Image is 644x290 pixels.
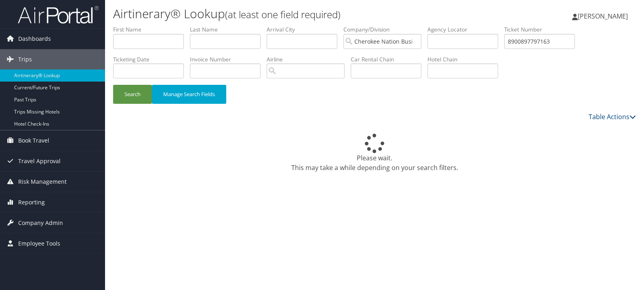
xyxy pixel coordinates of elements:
span: Employee Tools [18,233,60,254]
label: First Name [113,25,190,34]
label: Arrival City [267,25,343,34]
small: (at least one field required) [225,8,341,21]
a: [PERSON_NAME] [572,4,636,28]
label: Car Rental Chain [351,55,427,63]
span: Reporting [18,192,45,212]
button: Manage Search Fields [152,85,226,104]
span: Risk Management [18,172,67,192]
a: Table Actions [589,112,636,121]
div: Please wait. This may take a while depending on your search filters. [113,134,636,172]
label: Agency Locator [427,25,504,34]
img: airportal-logo.png [18,5,99,24]
label: Hotel Chain [427,55,504,63]
label: Company/Division [343,25,427,34]
span: Travel Approval [18,151,61,171]
span: Book Travel [18,130,49,151]
label: Ticket Number [504,25,581,34]
span: [PERSON_NAME] [578,12,628,21]
button: Search [113,85,152,104]
h1: Airtinerary® Lookup [113,5,462,22]
span: Dashboards [18,29,51,49]
span: Trips [18,49,32,69]
label: Ticketing Date [113,55,190,63]
label: Airline [267,55,351,63]
span: Company Admin [18,213,63,233]
label: Invoice Number [190,55,267,63]
label: Last Name [190,25,267,34]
